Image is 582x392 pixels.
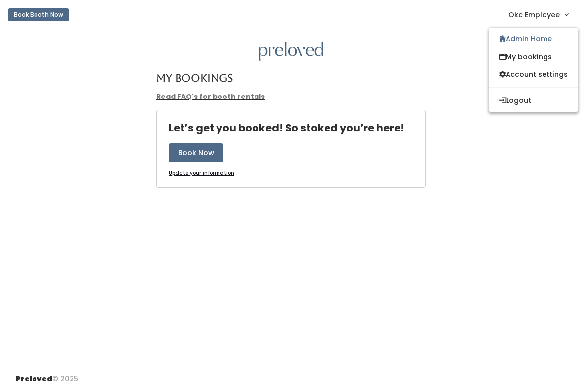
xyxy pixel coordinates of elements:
[156,72,233,84] h4: My Bookings
[509,9,560,20] span: Okc Employee
[8,8,69,21] button: Book Booth Now
[259,42,323,61] img: preloved logo
[16,366,78,384] div: © 2025
[8,4,69,26] a: Book Booth Now
[489,65,578,83] a: Account settings
[16,374,52,384] span: Preloved
[156,92,265,101] a: Read FAQ's for booth rentals
[489,92,578,109] button: Logout
[489,48,578,65] a: My bookings
[169,170,234,177] a: Update your information
[489,30,578,48] a: Admin Home
[169,143,223,162] button: Book Now
[169,122,404,133] h4: Let’s get you booked! So stoked you’re here!
[499,4,578,25] a: Okc Employee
